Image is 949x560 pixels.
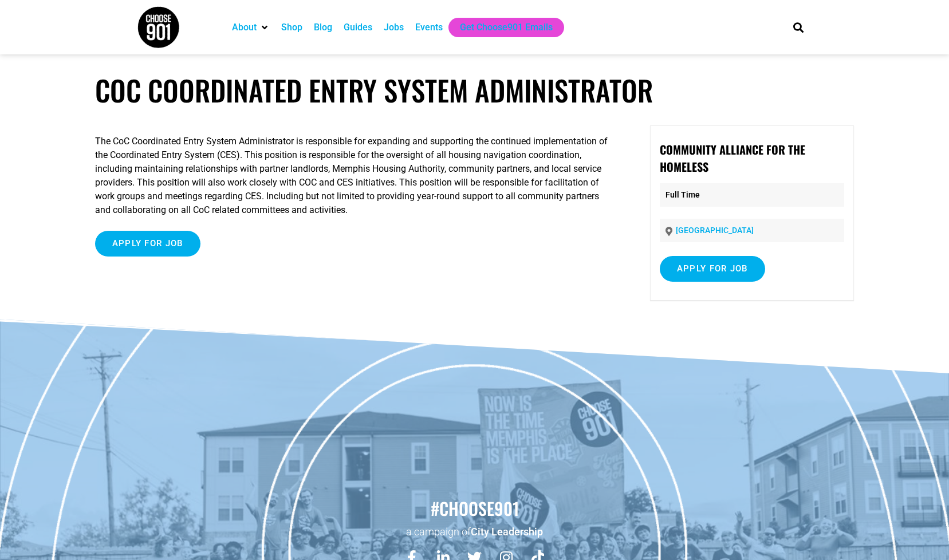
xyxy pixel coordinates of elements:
[789,18,808,37] div: Search
[660,183,844,207] p: Full Time
[95,73,855,107] h1: CoC Coordinated Entry System Administrator
[415,21,443,34] a: Events
[226,18,275,37] div: About
[314,21,332,34] a: Blog
[460,21,553,34] a: Get Choose901 Emails
[95,231,200,257] input: Apply for job
[384,21,404,34] a: Jobs
[6,496,943,520] h2: #choose901
[660,256,765,282] input: Apply for job
[676,226,754,235] a: [GEOGRAPHIC_DATA]
[6,524,943,539] p: a campaign of
[95,135,612,217] p: The CoC Coordinated Entry System Administrator is responsible for expanding and supporting the co...
[660,141,805,175] strong: Community Alliance for the Homeless
[281,21,302,34] a: Shop
[471,526,543,538] a: City Leadership
[226,18,774,37] nav: Main nav
[232,21,257,34] a: About
[344,21,372,34] a: Guides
